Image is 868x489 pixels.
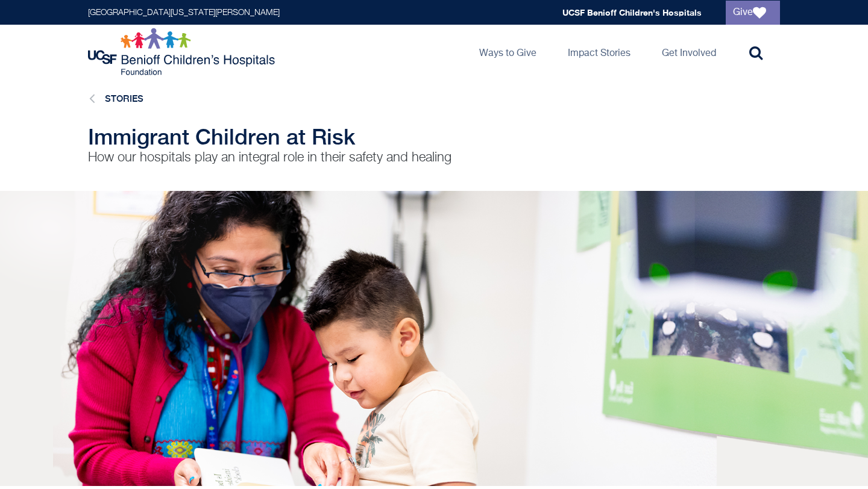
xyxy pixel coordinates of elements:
a: Get Involved [652,25,726,79]
p: How our hospitals play an integral role in their safety and healing [88,149,552,167]
img: Logo for UCSF Benioff Children's Hospitals Foundation [88,28,278,76]
a: Give [726,1,780,25]
span: Immigrant Children at Risk [88,124,355,149]
a: UCSF Benioff Children's Hospitals [562,7,702,17]
a: Impact Stories [558,25,640,79]
a: Stories [105,93,143,104]
a: Ways to Give [470,25,546,79]
a: [GEOGRAPHIC_DATA][US_STATE][PERSON_NAME] [88,8,280,17]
